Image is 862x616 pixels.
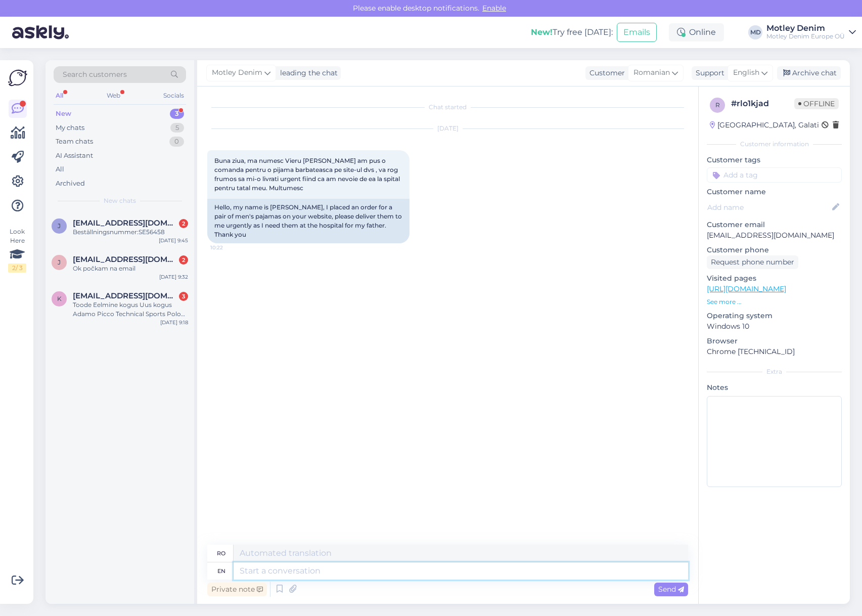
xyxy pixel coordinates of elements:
[707,367,842,376] div: Extra
[56,137,93,147] div: Team chats
[766,24,856,40] a: Motley DenimMotley Denim Europe OÜ
[707,245,842,255] p: Customer phone
[73,255,178,264] span: jan.rusinko40@gmail.com
[105,89,122,102] div: Web
[8,263,26,273] div: 2 / 3
[179,255,188,265] div: 2
[179,292,188,301] div: 3
[56,123,84,133] div: My chats
[731,98,794,110] div: # rlo1kjad
[707,321,842,332] p: Windows 10
[276,68,338,78] div: leading the chat
[658,585,684,594] span: Send
[692,68,724,78] div: Support
[207,199,410,243] div: Hello, my name is [PERSON_NAME], I placed an order for a pair of men's pajamas on your website, p...
[707,346,842,357] p: Chrome [TECHNICAL_ID]
[707,202,830,213] input: Add name
[766,32,845,40] div: Motley Denim Europe OÜ
[212,67,262,78] span: Motley Denim
[766,24,845,32] div: Motley Denim
[73,228,188,237] div: Beställningsnummer:SE56458
[169,137,184,147] div: 0
[707,382,842,393] p: Notes
[585,68,625,78] div: Customer
[707,284,786,293] a: [URL][DOMAIN_NAME]
[617,23,657,42] button: Emails
[8,227,26,273] div: Look Here
[707,155,842,165] p: Customer tags
[58,258,61,266] span: j
[159,273,188,281] div: [DATE] 9:32
[707,311,842,321] p: Operating system
[56,109,71,119] div: New
[58,222,61,230] span: j
[707,255,798,269] div: Request phone number
[56,164,64,174] div: All
[73,300,188,319] div: Toode Eelmine kogus Uus kogus Adamo Picco Technical Sports Polo Charcoal - 5XL 1 1 Motley Denim S...
[669,23,724,41] div: Online
[210,244,248,251] span: 10:22
[479,4,509,13] span: Enable
[207,124,688,133] div: [DATE]
[707,230,842,241] p: [EMAIL_ADDRESS][DOMAIN_NAME]
[63,69,127,80] span: Search customers
[73,264,188,273] div: Ok počkam na email
[748,25,762,39] div: MD
[531,27,553,37] b: New!
[73,291,178,300] span: kristo.ojakaar@gmail.com
[707,273,842,284] p: Visited pages
[217,545,225,562] div: ro
[159,237,188,244] div: [DATE] 9:45
[707,297,842,306] p: See more ...
[160,319,188,326] div: [DATE] 9:18
[707,219,842,230] p: Customer email
[207,583,267,596] div: Private note
[214,157,401,192] span: Buna ziua, ma numesc Vieru [PERSON_NAME] am pus o comanda pentru o pijama barbateasca pe site-ul ...
[179,219,188,228] div: 2
[707,140,842,149] div: Customer information
[707,336,842,346] p: Browser
[707,167,842,183] input: Add a tag
[207,103,688,112] div: Chat started
[794,98,839,109] span: Offline
[8,68,27,87] img: Askly Logo
[170,109,184,119] div: 3
[715,101,720,109] span: r
[170,123,184,133] div: 5
[733,67,759,78] span: English
[217,562,225,580] div: en
[707,187,842,197] p: Customer name
[73,218,178,228] span: jessicah1@live.se
[57,295,62,302] span: k
[633,67,670,78] span: Romanian
[56,151,93,161] div: AI Assistant
[777,66,841,80] div: Archive chat
[161,89,186,102] div: Socials
[56,179,85,189] div: Archived
[710,120,819,130] div: [GEOGRAPHIC_DATA], Galati
[531,26,613,38] div: Try free [DATE]:
[54,89,65,102] div: All
[104,196,136,205] span: New chats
